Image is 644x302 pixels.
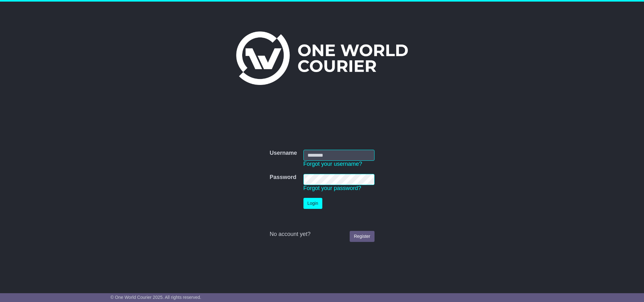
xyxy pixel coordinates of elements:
[269,174,296,181] label: Password
[269,150,297,157] label: Username
[110,295,201,300] span: © One World Courier 2025. All rights reserved.
[269,231,374,238] div: No account yet?
[303,161,362,167] a: Forgot your username?
[303,198,322,209] button: Login
[303,185,361,191] a: Forgot your password?
[236,31,408,85] img: One World
[350,231,374,242] a: Register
